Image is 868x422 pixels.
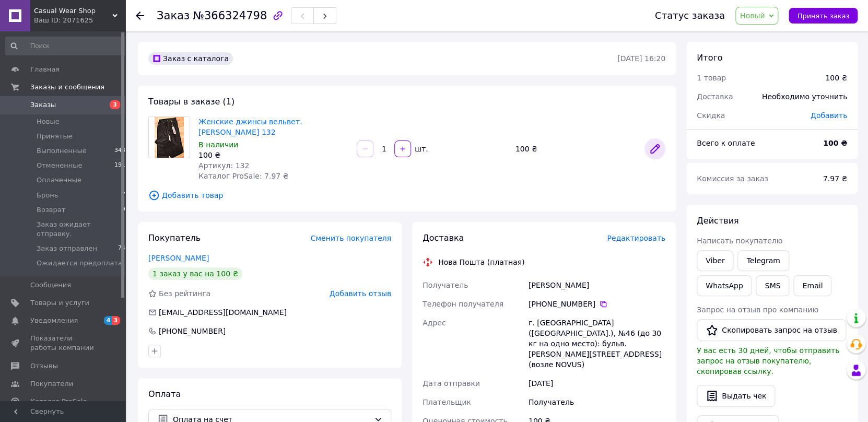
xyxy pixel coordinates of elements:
[159,289,210,298] span: Без рейтинга
[423,379,480,388] span: Дата отправки
[607,234,665,242] span: Редактировать
[110,100,120,109] span: 3
[423,300,503,308] span: Телефон получателя
[34,6,112,16] span: Casual Wear Shop
[526,393,667,412] div: Получатель
[37,191,58,200] span: Бронь
[740,11,765,20] span: Новый
[529,299,665,309] div: [PHONE_NUMBER]
[157,9,190,22] span: Заказ
[311,234,391,242] span: Сменить покупателя
[756,85,853,108] div: Необходимо уточнить
[526,276,667,295] div: [PERSON_NAME]
[198,118,302,136] a: Женские джинсы вельвет. [PERSON_NAME] 132
[423,319,445,327] span: Адрес
[30,334,97,353] span: Показатели работы компании
[37,132,73,141] span: Принятые
[114,161,129,170] span: 1919
[30,83,104,92] span: Заказы и сообщения
[148,267,242,280] div: 1 заказ у вас на 100 ₴
[644,138,665,159] a: Редактировать
[198,140,238,149] span: В наличии
[114,146,129,156] span: 3438
[423,281,468,289] span: Получатель
[155,117,184,158] img: Женские джинсы вельвет. FISER 132
[697,237,782,245] span: Написать покупателю
[148,254,209,262] a: [PERSON_NAME]
[30,65,60,74] span: Главная
[30,100,56,110] span: Заказы
[756,275,789,296] button: SMS
[697,74,726,82] span: 1 товар
[697,385,775,407] button: Выдать чек
[30,280,71,290] span: Сообщения
[511,142,640,156] div: 100 ₴
[697,111,725,120] span: Скидка
[112,316,120,325] span: 3
[148,233,201,243] span: Покупатель
[30,379,73,389] span: Покупатели
[37,161,82,170] span: Отмененные
[697,53,722,63] span: Итого
[617,54,665,63] time: [DATE] 16:20
[159,308,287,316] span: [EMAIL_ADDRESS][DOMAIN_NAME]
[423,398,471,406] span: Плательщик
[37,220,125,239] span: Заказ ожидает отправку.
[825,73,847,83] div: 100 ₴
[697,174,768,183] span: Комиссия за заказ
[30,316,78,325] span: Уведомления
[697,250,733,271] a: Viber
[37,259,122,268] span: Ожидается предоплата
[198,161,249,170] span: Артикул: 132
[5,37,130,55] input: Поиск
[697,216,738,226] span: Действия
[37,146,87,156] span: Выполненные
[823,174,847,183] span: 7.97 ₴
[37,117,60,126] span: Новые
[37,175,81,185] span: Оплаченные
[655,10,725,21] div: Статус заказа
[823,139,847,147] b: 100 ₴
[30,361,58,371] span: Отзывы
[198,150,348,160] div: 100 ₴
[37,244,97,253] span: Заказ отправлен
[789,8,858,24] button: Принять заказ
[30,397,87,406] span: Каталог ProSale
[526,313,667,374] div: г. [GEOGRAPHIC_DATA] ([GEOGRAPHIC_DATA].), №46 (до 30 кг на одно место): бульв. [PERSON_NAME][STR...
[136,10,144,21] div: Вернуться назад
[793,275,831,296] button: Email
[330,289,391,298] span: Добавить отзыв
[811,111,847,120] span: Добавить
[148,389,181,399] span: Оплата
[148,52,233,65] div: Заказ с каталога
[423,233,464,243] span: Доставка
[198,172,288,180] span: Каталог ProSale: 7.97 ₴
[193,9,267,22] span: №366324798
[118,244,129,253] span: 745
[737,250,789,271] a: Telegram
[412,144,429,154] div: шт.
[797,12,849,20] span: Принять заказ
[148,190,665,201] span: Добавить товар
[158,326,227,336] div: [PHONE_NUMBER]
[697,306,818,314] span: Запрос на отзыв про компанию
[697,139,755,147] span: Всего к оплате
[104,316,112,325] span: 4
[697,275,752,296] a: WhatsApp
[436,257,527,267] div: Нова Пошта (платная)
[526,374,667,393] div: [DATE]
[37,205,65,215] span: Возврат
[30,298,89,308] span: Товары и услуги
[148,97,234,107] span: Товары в заказе (1)
[34,16,125,25] div: Ваш ID: 2071625
[697,319,846,341] button: Скопировать запрос на отзыв
[697,346,839,376] span: У вас есть 30 дней, чтобы отправить запрос на отзыв покупателю, скопировав ссылку.
[697,92,733,101] span: Доставка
